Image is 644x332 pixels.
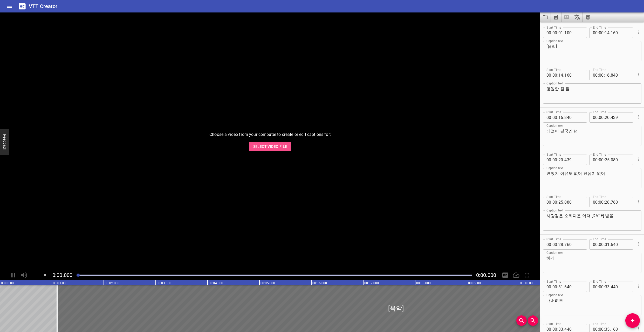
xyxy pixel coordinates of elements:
[563,239,564,250] span: .
[551,70,552,80] span: :
[546,171,638,186] textarea: 변했지 이유도 없어 진심이 없어
[53,281,67,285] text: 00:01.000
[563,282,564,292] span: .
[563,197,564,207] span: .
[635,152,641,166] div: Cue Options
[604,155,605,165] span: :
[557,197,558,207] span: :
[564,239,583,250] input: 760
[29,2,58,10] h6: VTT Creator
[546,298,638,313] textarea: 내버려도
[635,114,642,120] button: Cue Options
[611,197,630,207] input: 760
[583,12,593,22] button: Clear captions
[558,28,563,38] input: 01
[610,70,611,80] span: .
[542,14,549,20] svg: Load captions from file
[564,197,583,207] input: 080
[557,155,558,165] span: :
[564,282,583,292] input: 640
[610,28,611,38] span: .
[611,28,630,38] input: 160
[599,155,604,165] input: 00
[546,282,551,292] input: 00
[551,239,552,250] span: :
[604,282,605,292] span: :
[563,155,564,165] span: .
[564,112,583,123] input: 840
[611,282,630,292] input: 440
[563,112,564,123] span: .
[253,143,287,150] span: Select Video File
[546,86,638,101] textarea: 영원한 걸 잘
[598,282,599,292] span: :
[611,70,630,80] input: 840
[599,239,604,250] input: 00
[599,70,604,80] input: 00
[476,272,496,278] span: Video Duration
[516,315,527,326] button: Zoom In
[593,282,598,292] input: 00
[604,70,605,80] span: :
[625,313,640,328] button: Add Cue
[557,282,558,292] span: :
[604,197,605,207] span: :
[557,112,558,123] span: :
[416,281,431,285] text: 00:08.000
[564,70,583,80] input: 160
[546,28,551,38] input: 00
[598,155,599,165] span: :
[605,70,610,80] input: 16
[635,71,642,78] button: Cue Options
[599,112,604,123] input: 00
[593,70,598,80] input: 00
[635,280,641,293] div: Cue Options
[528,315,538,326] button: Zoom Out
[546,239,551,250] input: 00
[468,281,483,285] text: 00:09.000
[546,197,551,207] input: 00
[585,14,591,20] svg: Clear captions
[552,239,557,250] input: 00
[563,70,564,80] span: .
[546,70,551,80] input: 00
[551,155,552,165] span: :
[557,239,558,250] span: :
[52,272,72,278] span: Current Time
[551,197,552,207] span: :
[635,237,641,251] div: Cue Options
[593,197,598,207] input: 00
[551,282,552,292] span: :
[635,283,642,290] button: Cue Options
[557,28,558,38] span: :
[558,197,563,207] input: 25
[249,142,291,151] button: Select Video File
[635,110,641,124] div: Cue Options
[599,282,604,292] input: 00
[598,112,599,123] span: :
[105,281,119,285] text: 00:02.000
[598,197,599,207] span: :
[558,239,563,250] input: 28
[520,281,535,285] text: 00:10.000
[561,12,572,22] span: Select a video in the pane to the left, then you can automatically extract captions.
[551,12,561,22] button: Save captions to file
[593,112,598,123] input: 00
[522,270,532,280] div: Toggle Full Screen
[610,112,611,123] span: .
[572,12,583,22] button: Translate captions
[604,239,605,250] span: :
[546,129,638,143] textarea: 되었어 결국엔 넌
[500,270,510,280] div: Hide/Show Captions
[574,14,580,20] svg: Translate captions
[552,197,557,207] input: 00
[635,25,641,39] div: Cue Options
[605,155,610,165] input: 25
[558,112,563,123] input: 16
[635,195,641,208] div: Cue Options
[261,281,275,285] text: 00:05.000
[557,70,558,80] span: :
[552,70,557,80] input: 00
[610,239,611,250] span: .
[610,155,611,165] span: .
